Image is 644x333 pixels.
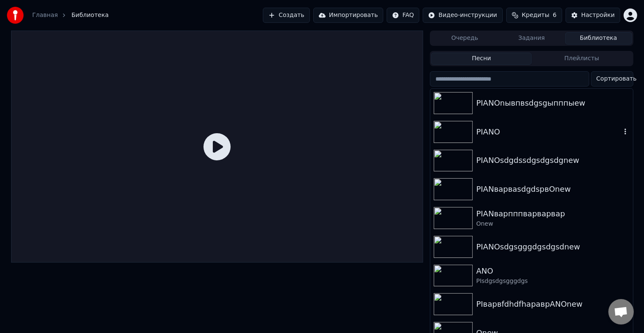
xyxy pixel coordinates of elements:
[476,154,629,166] div: PIANOsdgdssdgsdgsdgnew
[387,8,419,23] button: FAQ
[313,8,384,23] button: Импортировать
[532,53,632,65] button: Плейлисты
[32,11,109,20] nav: breadcrumb
[476,241,629,253] div: PIANOsdgsgggdgsdgsdnew
[476,183,629,195] div: PIANварваsdgdsрвOnew
[476,220,629,228] div: Onew
[581,11,615,20] div: Настройки
[431,32,498,45] button: Очередь
[553,11,557,20] span: 6
[423,8,502,23] button: Видео-инструкции
[498,32,565,45] button: Задания
[522,11,549,20] span: Кредиты
[476,97,629,109] div: PIANOnывпвsdgsgыпппыew
[608,299,634,325] div: Открытый чат
[32,11,58,20] a: Главная
[566,8,620,23] button: Настройки
[476,208,629,220] div: PIANварпппварварвар
[431,53,532,65] button: Песни
[476,298,629,310] div: PIварвfdhdfhараврANOnew
[565,32,632,45] button: Библиотека
[71,11,109,20] span: Библиотека
[476,277,629,285] div: PIsdgsdgsgggdgs
[506,8,562,23] button: Кредиты6
[476,265,629,277] div: ANO
[7,7,24,24] img: youka
[263,8,309,23] button: Создать
[597,75,637,83] span: Сортировать
[476,126,621,138] div: PIANO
